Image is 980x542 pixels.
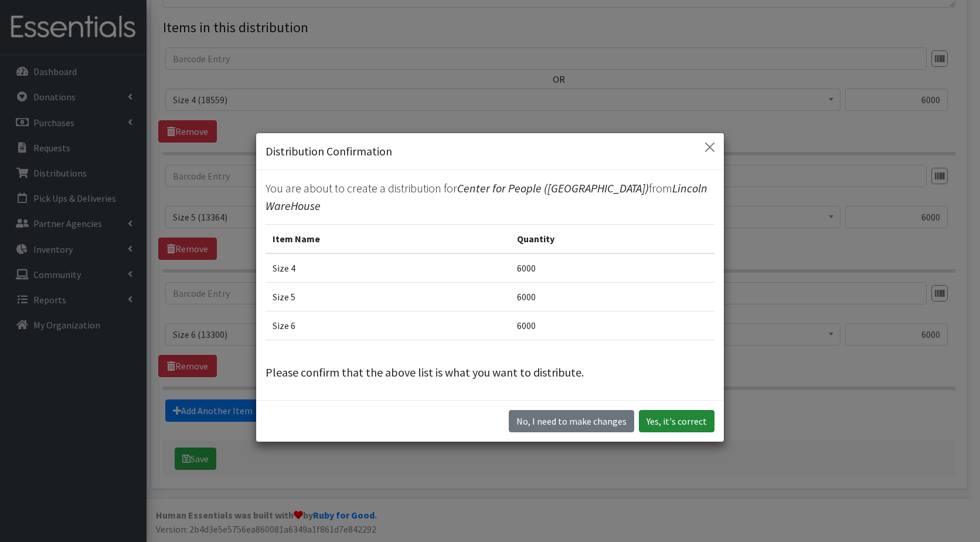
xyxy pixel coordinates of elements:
th: Quantity [510,225,714,254]
p: You are about to create a distribution for from [266,179,714,215]
span: Center for People ([GEOGRAPHIC_DATA]) [457,181,649,195]
th: Item Name [266,225,510,254]
td: 6000 [510,311,714,340]
td: Size 5 [266,283,510,311]
td: 6000 [510,253,714,283]
h5: Distribution Confirmation [266,143,392,160]
button: Close [700,138,719,157]
td: 6000 [510,283,714,311]
button: No I need to make changes [509,410,634,432]
td: Size 4 [266,253,510,283]
p: Please confirm that the above list is what you want to distribute. [266,364,714,381]
td: Size 6 [266,311,510,340]
button: Yes, it's correct [639,410,714,432]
